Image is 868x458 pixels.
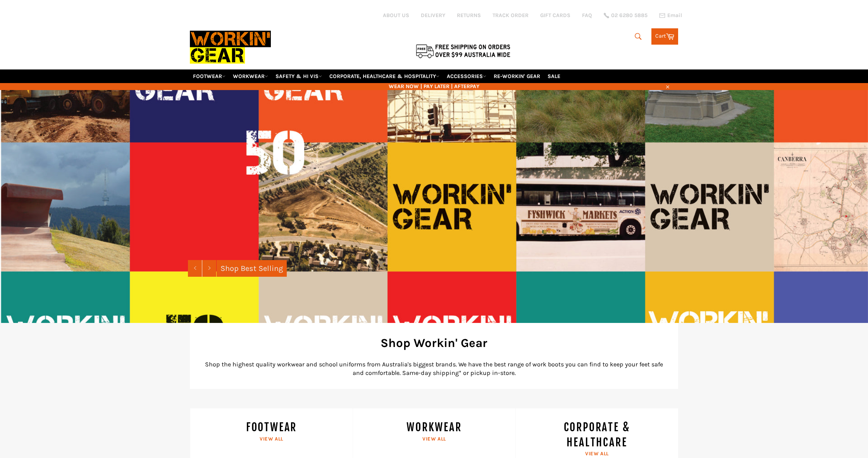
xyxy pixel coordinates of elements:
a: Cart [651,28,678,45]
h2: Shop Workin' Gear [201,335,666,351]
a: WORKWEAR [230,69,271,83]
a: SAFETY & HI VIS [272,69,325,83]
a: FOOTWEAR [190,69,229,83]
a: RE-WORKIN' GEAR [491,69,543,83]
span: Email [667,13,682,18]
p: Shop the highest quality workwear and school uniforms from Australia's biggest brands. We have th... [201,360,666,377]
img: Flat $9.95 shipping Australia wide [415,43,511,59]
a: ABOUT US [383,12,409,19]
a: DELIVERY [421,12,445,19]
img: Workin Gear leaders in Workwear, Safety Boots, PPE, Uniforms. Australia's No.1 in Workwear [190,25,271,69]
span: WEAR NOW | PAY LATER | AFTERPAY [190,83,678,90]
a: TRACK ORDER [493,12,529,19]
a: RETURNS [457,12,481,19]
a: Shop Best Selling [217,260,287,277]
a: ACCESSORIES [444,69,489,83]
a: FAQ [582,12,592,19]
a: CORPORATE, HEALTHCARE & HOSPITALITY [326,69,443,83]
span: 02 6280 5885 [611,13,648,18]
a: 02 6280 5885 [604,13,648,18]
a: Email [659,12,682,19]
a: SALE [544,69,563,83]
a: GIFT CARDS [540,12,570,19]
